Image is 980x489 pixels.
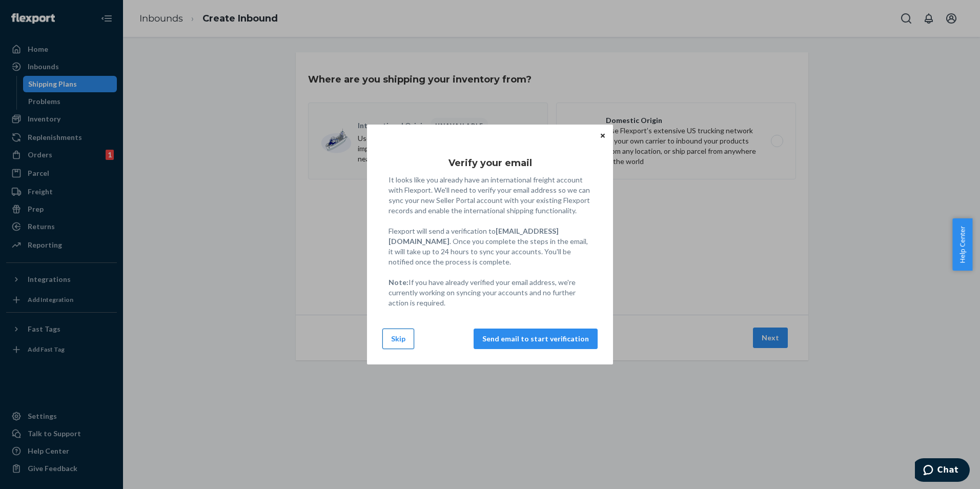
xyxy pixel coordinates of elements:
button: Help Center [952,218,972,271]
h3: Verify your email [448,156,532,170]
strong: Note: [389,278,409,287]
p: It looks like you already have an international freight account with Flexport. We'll need to veri... [389,175,591,308]
span: Chat [23,7,44,16]
button: Skip [382,329,414,349]
button: Close [598,130,608,141]
button: Send email to start verification [474,329,598,349]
